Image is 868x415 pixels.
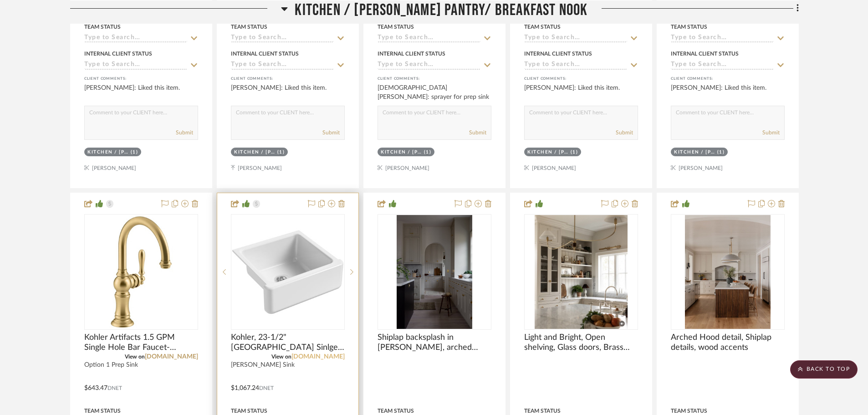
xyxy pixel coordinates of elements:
div: (1) [571,149,578,156]
div: Kitchen / [PERSON_NAME] Pantry/ Breakfast Nook [527,149,568,156]
div: Kitchen / [PERSON_NAME] Pantry/ Breakfast Nook [381,149,422,156]
div: Internal Client Status [524,50,592,58]
span: Light and Bright, Open shelving, Glass doors, Brass accents [524,333,638,353]
button: Submit [469,128,486,137]
div: [DEMOGRAPHIC_DATA][PERSON_NAME]: sprayer for prep sink [378,83,491,102]
div: Kitchen / [PERSON_NAME] Pantry/ Breakfast Nook [234,149,275,156]
input: Type to Search… [231,61,334,70]
div: [PERSON_NAME]: Liked this item. [524,83,638,102]
img: Shiplap backsplash in Butler's, arched entry into butler's, same cabinet color as kitchen [397,215,472,329]
div: Internal Client Status [231,50,299,58]
div: 0 [231,215,344,329]
a: [DOMAIN_NAME] [145,354,198,360]
div: Internal Client Status [378,50,445,58]
input: Type to Search… [671,34,774,43]
div: Team Status [671,407,707,415]
scroll-to-top-button: BACK TO TOP [790,360,858,379]
input: Type to Search… [84,61,187,70]
div: [PERSON_NAME]: Liked this item. [671,83,785,102]
input: Type to Search… [231,34,334,43]
div: Kitchen / [PERSON_NAME] Pantry/ Breakfast Nook [674,149,715,156]
div: Team Status [231,407,267,415]
button: Submit [322,128,340,137]
img: Kohler Artifacts 1.5 GPM Single Hole Bar Faucet- Brushed Moderne Brass [85,216,197,328]
span: Shiplap backsplash in [PERSON_NAME], arched entry into [PERSON_NAME], same cabinet color as kitchen [378,333,491,353]
div: Team Status [378,407,414,415]
img: Arched Hood detail, Shiplap details, wood accents [685,215,771,329]
img: Kohler, 23-1/2" Whitehaven Farmhouse Sinlge Cast Iron, White [232,216,344,328]
div: [PERSON_NAME]: Liked this item. [84,83,198,102]
span: Arched Hood detail, Shiplap details, wood accents [671,333,785,353]
div: Team Status [524,23,561,31]
span: View on [125,354,145,359]
div: 0 [671,215,784,329]
button: Submit [616,128,633,137]
div: (1) [277,149,285,156]
input: Type to Search… [524,34,627,43]
div: 0 [85,215,198,329]
input: Type to Search… [84,34,187,43]
div: (1) [717,149,725,156]
div: (1) [131,149,138,156]
input: Type to Search… [671,61,774,70]
span: Kohler Artifacts 1.5 GPM Single Hole Bar Faucet- Brushed Moderne Brass [84,333,198,353]
div: Kitchen / [PERSON_NAME] Pantry/ Breakfast Nook [87,149,128,156]
div: Team Status [231,23,267,31]
input: Type to Search… [378,61,480,70]
div: Internal Client Status [84,50,152,58]
div: 0 [378,215,491,329]
span: View on [271,354,291,359]
div: Team Status [84,23,121,31]
button: Submit [762,128,780,137]
div: Team Status [524,407,561,415]
input: Type to Search… [378,34,480,43]
div: [PERSON_NAME]: Liked this item. [231,83,345,102]
div: Team Status [378,23,414,31]
input: Type to Search… [524,61,627,70]
img: Light and Bright, Open shelving, Glass doors, Brass accents [535,215,628,329]
div: Team Status [84,407,121,415]
a: [DOMAIN_NAME] [291,354,345,360]
div: (1) [424,149,432,156]
div: Internal Client Status [671,50,739,58]
span: Kohler, 23-1/2" [GEOGRAPHIC_DATA] Sinlge Cast Iron, White [231,333,345,353]
div: 0 [525,215,638,329]
div: Team Status [671,23,707,31]
button: Submit [176,128,193,137]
